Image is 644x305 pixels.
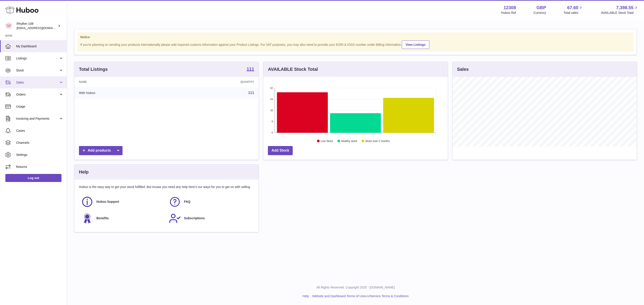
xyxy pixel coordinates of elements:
span: [EMAIL_ADDRESS][DOMAIN_NAME] [17,26,66,30]
text: 16 [270,109,273,112]
span: My Dashboard [16,44,64,48]
a: Log out [5,174,61,182]
text: 8 [272,120,273,123]
a: Add Stock [268,146,293,155]
text: Stock over 2 months [365,140,390,143]
a: View Listings [402,40,429,49]
a: FAQ [169,196,252,208]
img: orders@rhythm108.com [5,23,12,29]
h3: AVAILABLE Stock Total [268,66,318,72]
a: Help [303,294,309,298]
a: 111 [247,67,254,72]
p: All Rights Reserved. Copyright 2025 - [DOMAIN_NAME] [71,285,640,290]
a: Subscriptions [169,212,252,224]
td: With Huboo [74,87,172,99]
span: Sales [16,80,59,85]
span: Usage [16,104,64,109]
div: If you're planning on sending your products internationally please add required customs informati... [80,40,631,49]
strong: 12308 [504,5,516,11]
text: Low Stock [321,140,333,143]
span: 67.60 [567,5,578,11]
text: Healthy stock [341,140,358,143]
li: and [311,294,409,298]
a: Add products [79,146,123,155]
a: Website and Dashboard Terms of Use [312,294,365,298]
span: Returns [16,165,64,169]
h3: Total Listings [79,66,108,72]
span: Huboo Support [96,200,119,204]
a: Benefits [81,212,164,224]
strong: GBP [536,5,546,11]
div: Currency [534,11,546,15]
span: Channels [16,141,64,145]
a: 67.60 Total sales [563,5,583,15]
span: Subscriptions [184,216,205,220]
div: Rhythm 108 [17,22,57,30]
strong: 111 [247,67,254,71]
span: Benefits [96,216,109,220]
span: FAQ [184,200,191,204]
span: 7,398.55 [616,5,633,11]
span: AVAILABLE Stock Total [601,11,639,15]
span: Total sales [563,11,583,15]
span: Invoicing and Payments [16,117,59,121]
text: 32 [270,87,273,89]
a: Huboo Support [81,196,164,208]
strong: Notice [80,35,631,39]
span: Listings [16,56,59,61]
h3: Help [79,169,89,175]
a: 111 [248,91,254,95]
th: Quantity [172,77,258,87]
div: Huboo Ref [501,11,516,15]
span: Settings [16,153,64,157]
a: Service Terms & Conditions [370,294,409,298]
span: Stock [16,68,59,73]
text: 24 [270,98,273,100]
text: 0 [272,131,273,134]
span: Orders [16,92,59,97]
span: Cases [16,129,64,133]
p: Huboo is the easy way to get your stock fulfilled. But incase you need any help here's our ways f... [79,185,254,189]
a: 7,398.55 AVAILABLE Stock Total [601,5,639,15]
th: Name [74,77,172,87]
h3: Sales [457,66,469,72]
